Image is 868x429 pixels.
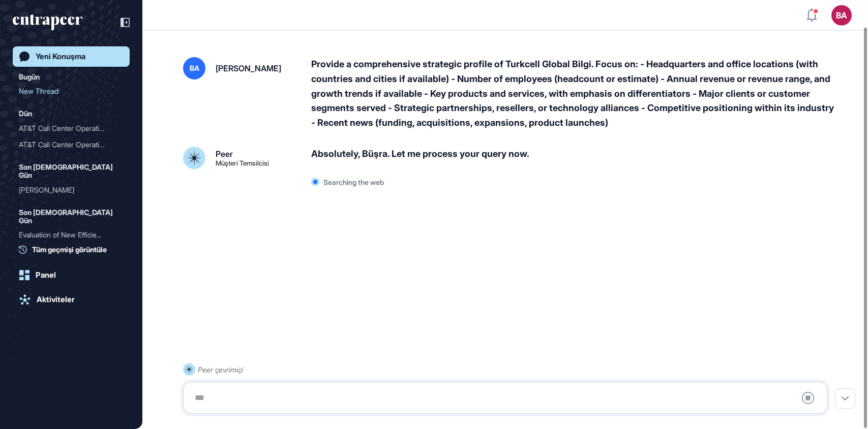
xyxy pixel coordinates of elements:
div: [PERSON_NAME] [216,64,281,72]
div: Son [DEMOGRAPHIC_DATA] Gün [19,206,124,227]
a: Tüm geçmişi görüntüle [19,244,130,255]
div: AT&T Call Center Operatio... [19,137,115,153]
span: BA [190,64,199,72]
a: Aktiviteler [13,289,130,310]
div: Peer çevrimiçi [198,363,243,376]
a: Yeni Konuşma [13,46,130,67]
div: Dün [19,108,32,120]
a: Panel [13,265,130,285]
div: Bugün [19,71,40,83]
div: Yeni Konuşma [36,52,85,61]
div: Panel [36,271,56,280]
div: New Thread [19,83,115,99]
div: AT&T Call Center Operations Outsourcing and Customer Service Strategy [19,137,124,153]
div: Evaluation of New Efficie... [19,227,115,243]
div: [PERSON_NAME] [19,182,115,198]
div: AT&T Call Center Operations and Outsourcing Partners Customer Service Strategy [19,120,124,137]
p: Searching the web [323,178,384,186]
div: Peer [216,150,233,158]
div: Son [DEMOGRAPHIC_DATA] Gün [19,161,124,182]
div: Aktiviteler [37,295,75,304]
div: AT&T Call Center Operatio... [19,120,115,137]
div: Müşteri Temsilcisi [216,160,269,167]
div: Evaluation of New Efficiency and Digitalization Best Practices in the Contact Center Sector Over ... [19,227,124,243]
div: Reese [19,182,124,198]
div: New Thread [19,83,124,99]
div: Provide a comprehensive strategic profile of Turkcell Global Bilgi. Focus on: - Headquarters and ... [311,57,835,130]
span: Tüm geçmişi görüntüle [32,244,107,255]
button: BA [831,5,852,25]
div: entrapeer-logo [13,14,82,31]
div: Absolutely, Büşra. Let me process your query now. [311,147,529,162]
